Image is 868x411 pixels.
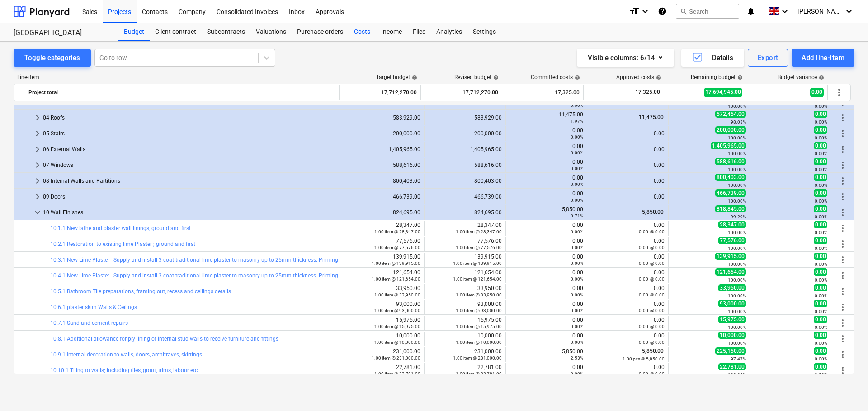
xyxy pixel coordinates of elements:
div: 0.00 [591,254,665,266]
small: 0.00 @ 0.00 [639,308,665,313]
div: 09 Doors [43,189,339,204]
span: help [410,75,417,80]
small: 1.00 item @ 15,975.00 [456,324,502,329]
span: 17,325.00 [634,88,661,96]
small: 0.00% [815,246,827,251]
div: 33,950.00 [347,285,420,298]
div: 08 Internal Walls and Partitions [43,174,339,188]
div: 800,403.00 [347,178,420,184]
span: 5,850.00 [641,209,665,215]
small: 0.00% [571,261,583,266]
div: 139,915.00 [347,254,420,266]
div: Valuations [250,23,292,41]
span: 0.00 [814,158,827,165]
iframe: Chat Widget [823,368,868,411]
div: 0.00 [509,317,583,329]
div: 121,654.00 [347,269,420,282]
span: More actions [837,302,848,313]
div: Costs [349,23,376,41]
span: 121,654.00 [715,268,746,276]
div: Budget [118,23,150,41]
a: Purchase orders [292,23,349,41]
div: 0.00 [509,332,583,345]
a: Analytics [431,23,467,41]
span: keyboard_arrow_right [32,128,43,139]
span: More actions [837,349,848,360]
small: 100.00% [728,151,746,156]
div: 0.00 [509,175,583,187]
small: 100.00% [728,372,746,377]
a: 10.2.1 Restoration to existing lime Plaster ; ground and first [50,241,195,247]
div: 06 External Walls [43,142,339,157]
div: 17,712,270.00 [425,85,498,100]
div: 28,347.00 [347,222,420,235]
span: 15,975.00 [718,316,746,323]
span: 139,915.00 [715,253,746,260]
span: 33,950.00 [718,284,746,291]
span: 22,781.00 [718,363,746,370]
span: 0.00 [814,284,827,291]
span: keyboard_arrow_right [32,160,43,171]
small: 1.00 item @ 139,915.00 [372,261,420,266]
div: 5,850.00 [509,206,583,219]
div: 0.00 [591,194,665,200]
span: More actions [837,144,848,155]
small: 0.00 @ 0.00 [639,261,665,266]
div: 0.00 [509,190,583,203]
div: Target budget [376,74,417,80]
small: 100.00% [728,246,746,251]
span: 11,475.00 [638,114,665,120]
div: 1,405,965.00 [428,146,502,152]
small: 100.00% [728,293,746,298]
div: Settings [467,23,501,41]
div: 824,695.00 [347,209,420,216]
small: 0.71% [571,213,583,218]
small: 0.00% [571,103,583,108]
span: 200,000.00 [715,126,746,134]
small: 1.00 item @ 93,000.00 [456,308,502,313]
span: More actions [837,333,848,344]
div: 0.00 [509,364,583,377]
div: 11,475.00 [509,111,583,124]
a: 10.7.1 Sand and cement repairs [50,320,128,326]
div: 0.00 [591,130,665,137]
i: keyboard_arrow_down [640,6,651,17]
div: 1,405,965.00 [347,146,420,152]
span: keyboard_arrow_right [32,144,43,155]
small: 0.00% [815,183,827,188]
span: help [736,75,743,80]
span: help [654,75,661,80]
small: 0.00% [815,293,827,298]
span: 17,694,945.00 [704,88,742,97]
div: 466,739.00 [428,194,502,200]
small: 100.00% [728,341,746,346]
div: 0.00 [591,222,665,235]
small: 1.00 item @ 231,000.00 [453,356,502,360]
small: 1.00 item @ 15,975.00 [374,324,420,329]
span: keyboard_arrow_right [32,175,43,186]
span: 0.00 [814,332,827,339]
div: Remaining budget [691,74,743,80]
span: 0.00 [814,363,827,370]
small: 100.00% [728,230,746,235]
span: help [817,75,824,80]
span: 0.00 [814,347,827,355]
div: 10 Wall Finishes [43,205,339,220]
div: 22,781.00 [347,364,420,377]
a: 10.8.1 Additional allowance for ply lining of internal stud walls to receive furniture and fittings [50,336,278,342]
span: keyboard_arrow_right [32,191,43,202]
small: 0.00% [815,214,827,219]
span: 466,739.00 [715,189,746,197]
span: 0.00 [814,316,827,323]
small: 0.00 @ 0.00 [639,340,665,345]
small: 0.00% [571,198,583,203]
div: 583,929.00 [428,115,502,121]
div: 0.00 [591,285,665,298]
div: Files [407,23,431,41]
span: 800,403.00 [715,174,746,181]
small: 99.29% [731,214,746,219]
a: Income [376,23,407,41]
div: 17,325.00 [506,85,580,100]
small: 0.00% [571,182,583,187]
div: 5,850.00 [509,348,583,361]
